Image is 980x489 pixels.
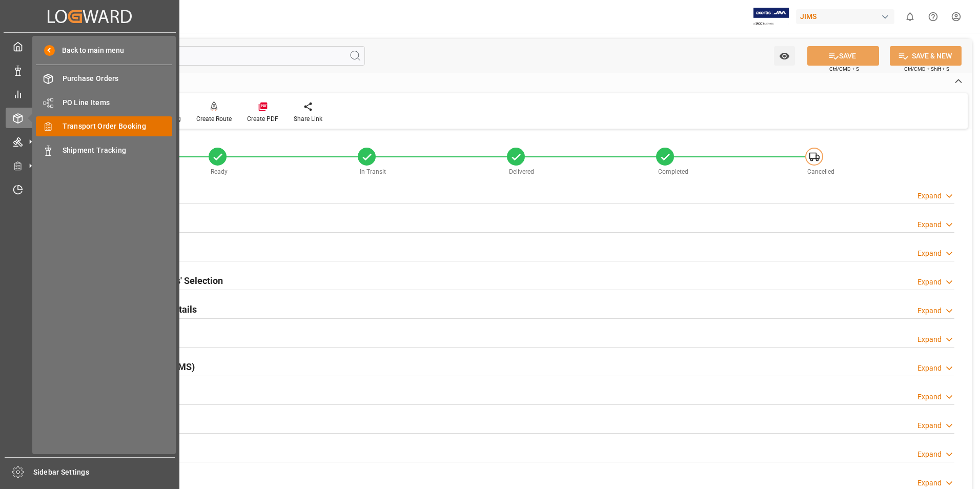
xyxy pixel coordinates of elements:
[917,449,942,460] div: Expand
[36,69,172,89] a: Purchase Orders
[6,36,174,56] a: My Cockpit
[922,5,945,28] button: Help Center
[917,248,942,259] div: Expand
[36,116,172,136] a: Transport Order Booking
[196,114,232,124] div: Create Route
[211,168,228,175] span: Ready
[917,334,942,345] div: Expand
[796,7,899,26] button: JIMS
[917,191,942,201] div: Expand
[63,145,173,156] span: Shipment Tracking
[36,92,172,112] a: PO Line Items
[796,9,894,24] div: JIMS
[6,60,174,80] a: Data Management
[509,168,534,175] span: Delivered
[917,305,942,316] div: Expand
[890,46,962,66] button: SAVE & NEW
[63,97,173,108] span: PO Line Items
[829,65,859,73] span: Ctrl/CMD + S
[917,363,942,374] div: Expand
[247,114,278,124] div: Create PDF
[658,168,688,175] span: Completed
[917,219,942,230] div: Expand
[55,45,124,56] span: Back to main menu
[63,121,173,132] span: Transport Order Booking
[917,277,942,288] div: Expand
[33,467,175,478] span: Sidebar Settings
[917,420,942,431] div: Expand
[807,46,879,66] button: SAVE
[807,168,834,175] span: Cancelled
[47,46,365,66] input: Search Fields
[63,73,173,84] span: Purchase Orders
[904,65,949,73] span: Ctrl/CMD + Shift + S
[360,168,386,175] span: In-Transit
[753,8,789,26] img: Exertis%20JAM%20-%20Email%20Logo.jpg_1722504956.jpg
[774,46,795,66] button: open menu
[899,5,922,28] button: show 0 new notifications
[294,114,322,124] div: Share Link
[6,179,174,199] a: Timeslot Management V2
[917,392,942,402] div: Expand
[36,140,172,160] a: Shipment Tracking
[6,84,174,104] a: My Reports
[917,478,942,488] div: Expand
